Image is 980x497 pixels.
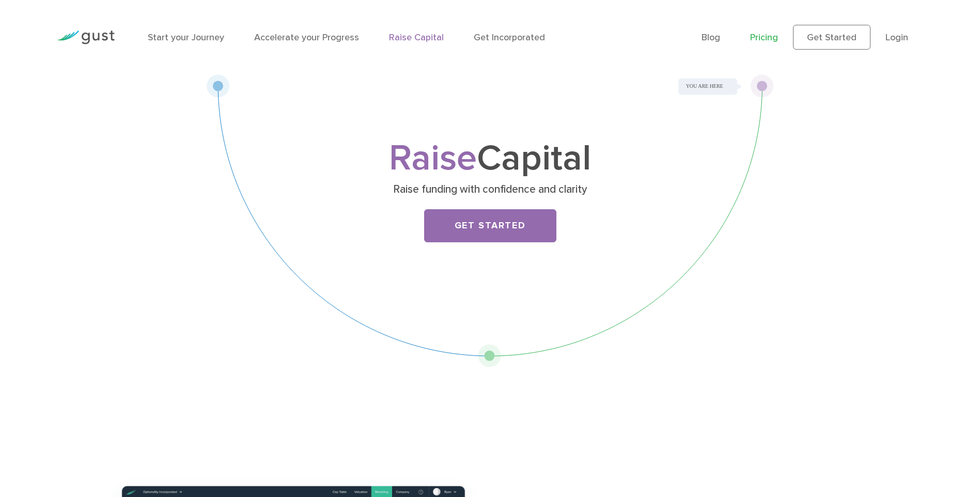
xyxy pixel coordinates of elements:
[148,32,224,43] a: Start your Journey
[702,32,720,43] a: Blog
[793,25,870,50] a: Get Started
[885,32,908,43] a: Login
[424,209,556,242] a: Get Started
[389,32,444,43] a: Raise Capital
[750,32,778,43] a: Pricing
[286,142,694,175] h1: Capital
[57,30,115,44] img: Gust Logo
[290,182,690,197] p: Raise funding with confidence and clarity
[474,32,545,43] a: Get Incorporated
[254,32,359,43] a: Accelerate your Progress
[389,136,477,180] span: Raise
